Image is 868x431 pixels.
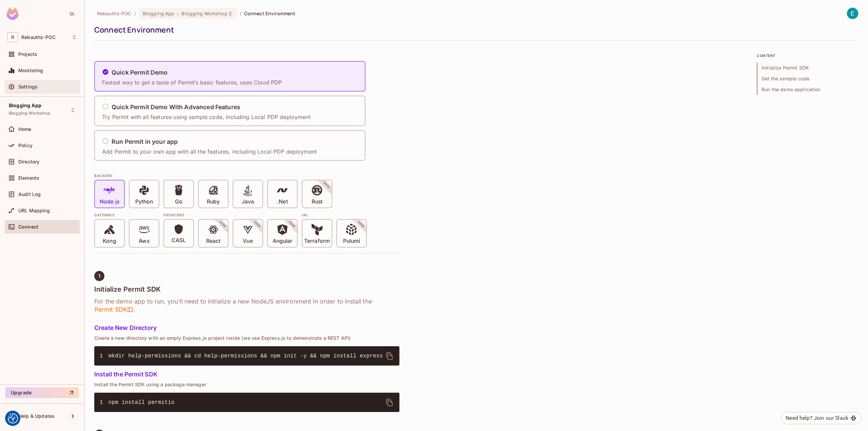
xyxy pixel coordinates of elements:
[100,398,108,407] span: 1
[18,224,38,230] span: Connect
[786,414,848,422] div: Need help? Join our Slack
[312,198,322,205] p: Rust
[112,69,168,76] h5: Quick Permit Demo
[108,353,383,359] span: mkdir help-permissions && cd help-permissions && npm init -y && npm install express
[279,211,305,238] span: SOON
[108,399,175,406] span: npm install permitio
[348,211,374,238] span: SOON
[18,192,41,197] span: Audit Log
[244,10,296,17] span: Connect Environment
[242,198,254,205] p: Java
[163,212,298,218] div: Frontend
[94,173,399,178] div: BACKEND
[343,238,360,244] p: Pulumi
[304,238,330,244] p: Terraform
[94,382,399,387] p: Install the Permit SDK using a package manager
[18,68,43,73] span: Monitoring
[98,273,100,279] span: 1
[103,238,116,244] p: Kong
[18,52,37,57] span: Projects
[277,198,288,205] p: .Net
[757,53,859,58] p: content
[313,172,340,198] span: SOON
[757,62,859,73] span: Initialize Permit SDK
[18,126,32,132] span: Home
[206,238,220,244] p: React
[181,10,227,17] span: Blogging Workshop
[207,198,220,205] p: Ruby
[135,198,153,205] p: Python
[18,413,55,419] span: Help & Updates
[97,10,132,17] span: the active workspace
[112,104,240,111] h5: Quick Permit Demo With Advanced Features
[18,159,39,164] span: Directory
[175,198,182,205] p: Go
[9,103,41,108] span: Blogging App
[112,138,178,145] h5: Run Permit in your app
[243,238,253,244] p: Vue
[18,208,50,213] span: URL Mapping
[8,413,18,424] button: Consent Preferences
[8,413,18,424] img: Revisit consent button
[94,25,855,35] div: Connect Environment
[94,335,399,341] p: Create a new directory with an empty Express.js project inside (we use Express.js to demonstrate ...
[244,211,271,238] span: SOON
[94,212,159,218] div: Gateways
[102,148,317,155] p: Add Permit to your own app with all the features, including Local PDP deployment
[172,237,186,244] p: CASL
[18,84,38,90] span: Settings
[94,297,399,314] h6: For the demo app to run, you’ll need to initialize a new NodeJS environment in order to install t...
[18,143,33,148] span: Policy
[757,84,859,95] span: Run the demo application
[5,387,79,398] button: Upgrade
[134,10,136,17] li: /
[18,175,39,181] span: Elements
[177,11,179,16] span: :
[6,7,19,20] img: SReyMgAAAABJRU5ErkJggg==
[757,73,859,84] span: Get the sample code
[102,79,282,86] p: Fastest way to get a taste of Permit’s basic features, uses Cloud PDP
[7,32,18,42] span: R
[9,111,51,116] span: Blogging Workshop
[143,10,175,17] span: Blogging App
[100,352,108,360] span: 1
[102,113,311,121] p: Try Permit with all features using sample code, including Local PDP deployment
[94,371,399,378] h5: Install the Permit SDK
[139,238,149,244] p: Aws
[273,238,293,244] p: Angular
[847,8,858,19] img: Erik Mesropyan
[94,285,399,293] h4: Initialize Permit SDK
[100,198,119,205] p: Node js
[381,348,398,364] button: delete
[210,211,236,238] span: SOON
[381,394,398,411] button: delete
[21,35,56,40] span: Workspace: Rebauthz-POC
[94,325,399,331] h5: Create New Directory
[302,212,367,218] div: IAC
[94,306,134,314] span: Permit SDK
[240,10,241,17] li: /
